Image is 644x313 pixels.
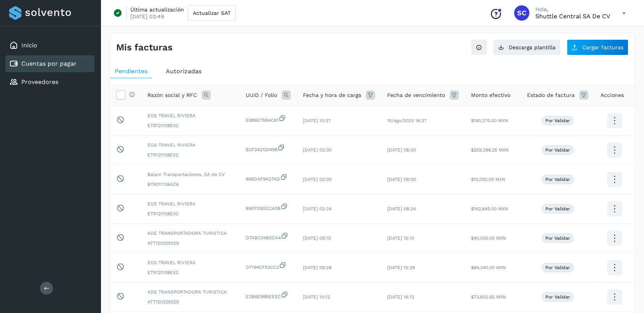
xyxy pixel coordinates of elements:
[582,45,623,50] span: Cargar facturas
[147,152,234,158] span: ETR121108EX2
[471,206,508,211] span: $162,845.00 MXN
[21,78,58,86] a: Proveedores
[545,206,570,211] p: Por validar
[387,294,414,300] span: [DATE] 16:12
[246,144,291,153] span: B3F342120498
[535,13,610,20] p: Shuttle Central SA de CV
[246,232,291,241] span: D7ABC04B3DA4
[21,42,37,49] a: Inicio
[147,122,234,129] span: ETR121108EX2
[545,265,570,270] p: Por validar
[567,39,628,55] button: Cargar facturas
[303,118,331,123] span: [DATE] 10:37
[246,291,291,300] span: E2B6E99BEEEC
[471,177,505,182] span: $10,000.00 MXN
[303,206,332,211] span: [DATE] 02:24
[387,265,415,270] span: [DATE] 15:28
[246,261,291,271] span: D7194CF53CC3
[147,112,234,119] span: EOS TRAVEL RIVIERA
[471,91,510,99] span: Monto efectivo
[130,6,184,13] p: Última actualización
[193,10,231,16] span: Actualizar SAT
[527,91,575,99] span: Estado de factura
[147,171,234,178] span: Balam Transportaciones, SA de CV
[147,269,234,276] span: ETR121108EX2
[545,236,570,241] p: Por validar
[535,6,610,13] p: Hola,
[147,200,234,207] span: EOS TRAVEL RIVIERA
[471,236,506,241] span: $40,000.00 MXN
[471,265,506,270] span: $84,340.00 MXN
[246,203,291,212] span: B907D93CCA0B
[471,118,508,123] span: $190,270.00 MXN
[303,236,331,241] span: [DATE] 09:10
[545,294,570,300] p: Por validar
[303,294,330,300] span: [DATE] 10:12
[545,177,570,182] p: Por validar
[116,42,173,53] h4: Mis facturas
[246,91,277,99] span: UUID / Folio
[115,68,147,75] span: Pendientes
[246,173,291,182] span: 866DAF9A27AD
[387,147,416,153] span: [DATE] 08:00
[246,115,291,124] span: E886E75B4C61
[166,68,202,75] span: Autorizadas
[303,91,361,99] span: Fecha y hora de carga
[471,294,506,300] span: $73,602.92 MXN
[5,74,95,90] div: Proveedores
[545,118,570,123] p: Por validar
[147,230,234,237] span: ADE TRANSPORTADORA TURISTICA
[5,55,95,72] div: Cuentas por pagar
[387,177,416,182] span: [DATE] 08:00
[21,60,77,67] a: Cuentas por pagar
[303,147,332,153] span: [DATE] 02:00
[545,147,570,153] p: Por validar
[509,45,556,50] span: Descarga plantilla
[147,91,197,99] span: Razón social y RFC
[147,142,234,148] span: EOS TRAVEL RIVIERA
[5,37,95,54] div: Inicio
[601,91,624,99] span: Acciones
[387,206,416,211] span: [DATE] 08:24
[147,298,234,305] span: ATT120329329
[387,91,445,99] span: Fecha de vencimiento
[147,259,234,266] span: EOS TRAVEL RIVIERA
[387,236,414,241] span: [DATE] 15:10
[147,210,234,217] span: ETR121108EX2
[188,5,235,21] button: Actualizar SAT
[147,181,234,188] span: BTR011126AZ6
[471,147,509,153] span: $259,388.25 MXN
[303,265,332,270] span: [DATE] 09:28
[387,118,427,123] span: 15/ago/2023 16:37
[147,289,234,295] span: ADE TRANSPORTADORA TURISTICA
[303,177,332,182] span: [DATE] 02:00
[130,13,164,20] p: [DATE] 02:49
[493,39,561,55] button: Descarga plantilla
[147,240,234,247] span: ATT120329329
